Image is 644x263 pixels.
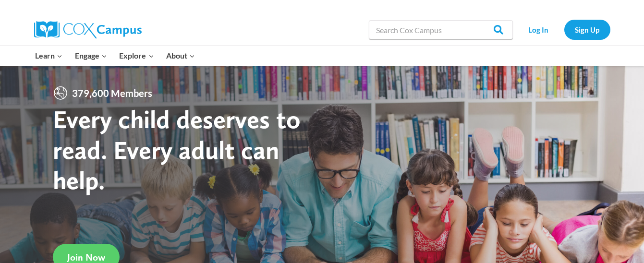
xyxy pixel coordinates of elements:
a: Sign Up [564,20,610,39]
img: Cox Campus [34,21,142,38]
span: Explore [119,49,154,62]
span: About [166,49,195,62]
span: 379,600 Members [68,85,156,101]
span: Learn [35,49,62,62]
nav: Secondary Navigation [518,20,610,39]
strong: Every child deserves to read. Every adult can help. [53,104,301,195]
span: Engage [75,49,107,62]
input: Search Cox Campus [369,20,513,39]
nav: Primary Navigation [29,46,201,66]
span: Join Now [67,251,105,263]
a: Log In [518,20,559,39]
